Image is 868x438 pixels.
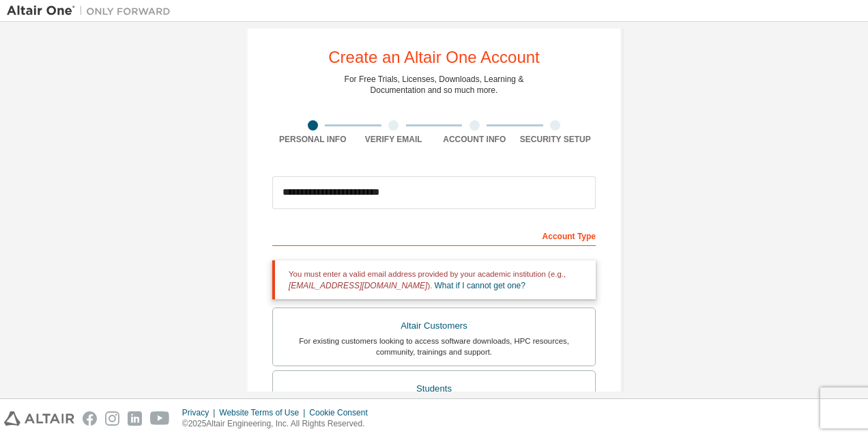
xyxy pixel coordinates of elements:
[7,4,177,18] img: Altair One
[289,281,427,290] span: [EMAIL_ADDRESS][DOMAIN_NAME]
[182,418,376,430] p: © 2025 Altair Engineering, Inc. All Rights Reserved.
[182,407,219,418] div: Privacy
[328,49,540,66] div: Create an Altair One Account
[272,134,353,145] div: Personal Info
[434,134,515,145] div: Account Info
[4,411,74,426] img: altair_logo.svg
[83,411,97,426] img: facebook.svg
[150,411,170,426] img: youtube.svg
[435,281,525,290] a: What if I cannot get one?
[281,379,587,398] div: Students
[353,134,435,145] div: Verify Email
[515,134,596,145] div: Security Setup
[105,411,119,426] img: instagram.svg
[219,407,309,418] div: Website Terms of Use
[272,260,596,299] div: You must enter a valid email address provided by your academic institution (e.g., ).
[281,336,587,357] div: For existing customers looking to access software downloads, HPC resources, community, trainings ...
[345,74,524,96] div: For Free Trials, Licenses, Downloads, Learning & Documentation and so much more.
[272,224,596,246] div: Account Type
[281,316,587,336] div: Altair Customers
[128,411,142,426] img: linkedin.svg
[309,407,375,418] div: Cookie Consent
